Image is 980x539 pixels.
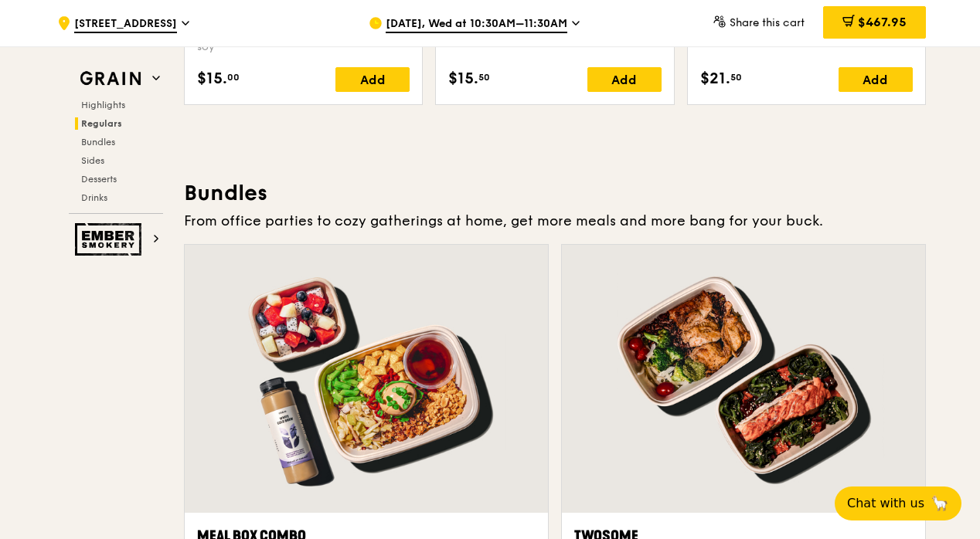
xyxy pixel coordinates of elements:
span: Sides [81,155,104,166]
span: Drinks [81,192,107,203]
span: Regulars [81,118,122,129]
div: Add [839,67,913,92]
span: $15. [448,67,478,90]
span: Chat with us [847,494,924,513]
div: Add [587,67,662,92]
div: Add [335,67,410,92]
h3: Bundles [184,179,926,207]
span: $21. [700,67,730,90]
button: Chat with us🦙 [835,486,961,520]
span: 🦙 [931,494,949,513]
span: Highlights [81,100,125,110]
span: 50 [730,71,742,83]
img: Ember Smokery web logo [75,223,146,256]
div: From office parties to cozy gatherings at home, get more meals and more bang for your buck. [184,210,926,232]
span: $15. [197,67,227,90]
span: [STREET_ADDRESS] [74,16,177,33]
span: Bundles [81,137,115,147]
span: Desserts [81,174,117,185]
span: $467.95 [858,15,907,29]
span: [DATE], Wed at 10:30AM–11:30AM [386,16,567,33]
span: Share this cart [730,16,805,29]
span: 50 [478,71,490,83]
img: Grain web logo [75,65,146,93]
span: 00 [227,71,240,83]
